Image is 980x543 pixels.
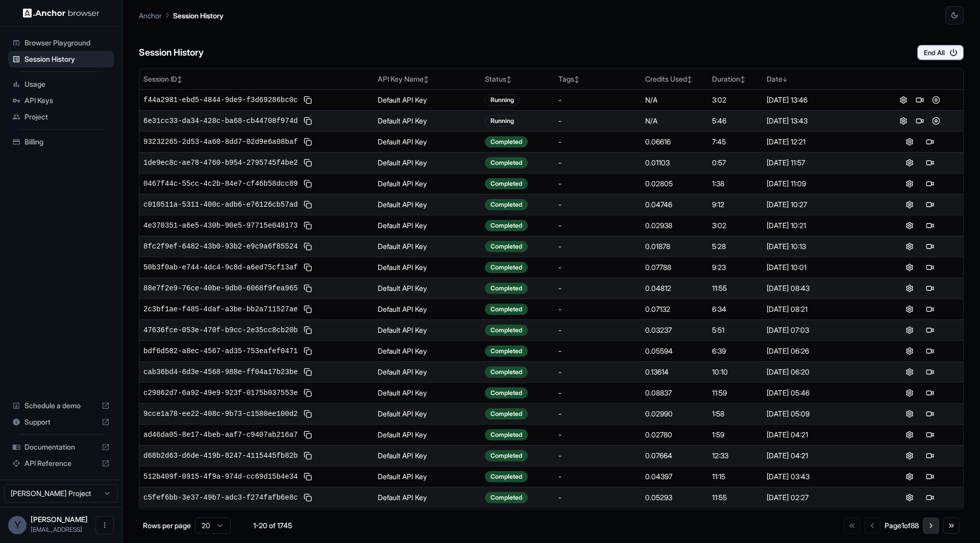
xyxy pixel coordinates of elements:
[687,76,692,83] span: ↕
[558,409,637,419] div: -
[8,439,114,455] div: Documentation
[247,521,298,531] div: 1-20 of 1745
[139,45,204,60] h6: Session History
[173,10,224,21] p: Session History
[378,74,477,84] div: API Key Name
[558,430,637,440] div: -
[558,367,637,377] div: -
[767,304,872,314] div: [DATE] 08:21
[143,367,298,377] span: cab36bd4-6d3e-4568-988e-ff04a17b23be
[506,76,511,83] span: ↕
[143,430,298,440] span: ad46da05-8e17-4beb-aaf7-c9407ab216a7
[374,424,481,445] td: Default API Key
[143,283,298,293] span: 88e7f2e9-76ce-40be-9db0-6068f9fea965
[374,382,481,403] td: Default API Key
[143,472,298,482] span: 512b409f-0915-4f9a-974d-cc69d15b4e34
[645,304,704,314] div: 0.07132
[645,158,704,168] div: 0.01103
[177,76,182,83] span: ↕
[8,516,27,534] div: Y
[374,89,481,110] td: Default API Key
[143,409,298,419] span: 9cce1a78-ee22-408c-9b73-c1580ee100d2
[767,430,872,440] div: [DATE] 04:21
[645,116,704,126] div: N/A
[712,388,758,398] div: 11:59
[485,115,520,127] div: Running
[558,304,637,314] div: -
[24,79,110,89] span: Usage
[558,325,637,335] div: -
[917,45,964,60] button: End All
[558,451,637,461] div: -
[374,299,481,319] td: Default API Key
[24,442,97,452] span: Documentation
[24,95,110,106] span: API Keys
[143,492,298,503] span: c5fef6bb-3e37-49b7-adc3-f274fafb6e8c
[558,200,637,210] div: -
[645,137,704,147] div: 0.06616
[767,325,872,335] div: [DATE] 07:03
[645,472,704,482] div: 0.04397
[558,388,637,398] div: -
[485,94,520,106] div: Running
[645,241,704,252] div: 0.01878
[8,398,114,414] div: Schedule a demo
[645,430,704,440] div: 0.02780
[24,417,97,427] span: Support
[24,137,110,147] span: Billing
[558,220,637,231] div: -
[8,35,114,51] div: Browser Playground
[24,54,110,64] span: Session History
[485,304,528,315] div: Completed
[485,283,528,294] div: Completed
[143,137,298,147] span: 93232265-2d53-4a60-8dd7-02d9e6a08baf
[712,95,758,105] div: 3:02
[712,367,758,377] div: 10:10
[143,158,298,168] span: 1de9ec8c-ae78-4760-b954-2795745f4be2
[143,304,298,314] span: 2c3bf1ae-f485-4daf-a3be-bb2a711527ae
[374,466,481,487] td: Default API Key
[767,179,872,189] div: [DATE] 11:09
[95,516,114,534] button: Open menu
[374,487,481,508] td: Default API Key
[8,414,114,430] div: Support
[645,262,704,273] div: 0.07788
[645,325,704,335] div: 0.03237
[485,157,528,168] div: Completed
[645,451,704,461] div: 0.07664
[485,387,528,399] div: Completed
[767,346,872,356] div: [DATE] 06:26
[485,408,528,419] div: Completed
[712,241,758,252] div: 5:28
[374,361,481,382] td: Default API Key
[645,74,704,84] div: Credits Used
[558,74,637,84] div: Tags
[712,74,758,84] div: Duration
[767,262,872,273] div: [DATE] 10:01
[139,10,162,21] p: Anchor
[485,199,528,210] div: Completed
[645,283,704,293] div: 0.04812
[712,283,758,293] div: 11:55
[645,95,704,105] div: N/A
[712,200,758,210] div: 9:12
[767,116,872,126] div: [DATE] 13:43
[485,241,528,252] div: Completed
[558,179,637,189] div: -
[645,200,704,210] div: 0.04746
[24,401,97,411] span: Schedule a demo
[767,137,872,147] div: [DATE] 12:21
[645,409,704,419] div: 0.02990
[374,194,481,215] td: Default API Key
[712,451,758,461] div: 12:33
[712,116,758,126] div: 5:46
[712,158,758,168] div: 0:57
[645,179,704,189] div: 0.02805
[31,526,82,533] span: yuma@o-mega.ai
[885,521,919,531] div: Page 1 of 88
[767,158,872,168] div: [DATE] 11:57
[139,10,224,21] nav: breadcrumb
[712,179,758,189] div: 1:38
[767,200,872,210] div: [DATE] 10:27
[143,116,298,126] span: 6e31cc33-da34-428c-ba68-cb44708f974d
